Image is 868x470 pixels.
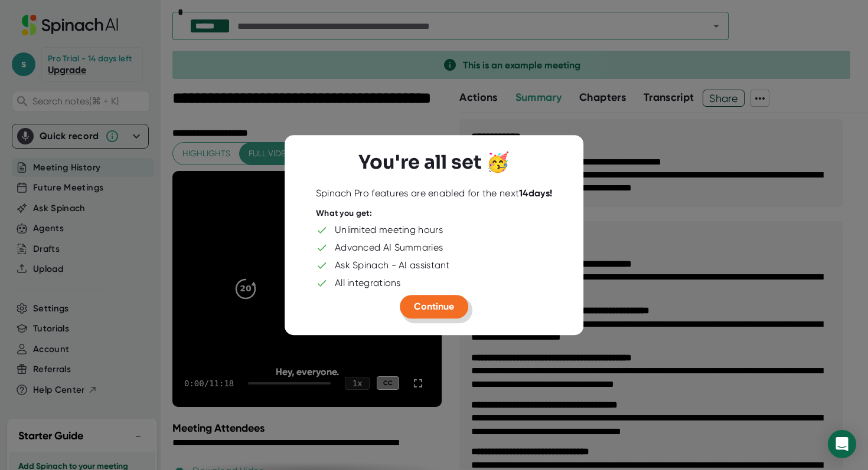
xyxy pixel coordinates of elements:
div: Unlimited meeting hours [335,224,443,236]
h3: You're all set 🥳 [358,152,510,174]
div: Ask Spinach - AI assistant [335,259,450,271]
button: Continue [400,295,468,318]
div: What you get: [316,208,372,219]
div: Advanced AI Summaries [335,242,443,254]
div: Spinach Pro features are enabled for the next [316,188,553,199]
div: Open Intercom Messenger [828,430,856,458]
span: Continue [414,301,454,312]
div: All integrations [335,277,401,289]
b: 14 days! [519,188,552,199]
